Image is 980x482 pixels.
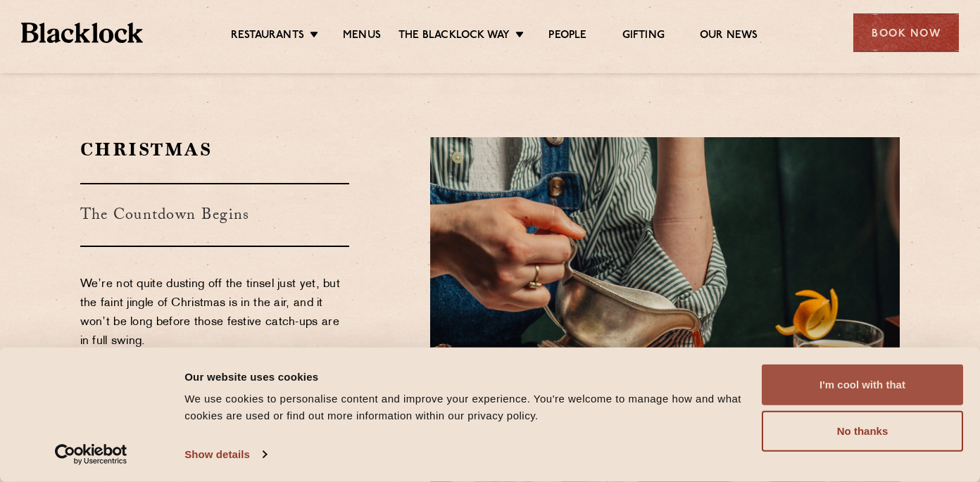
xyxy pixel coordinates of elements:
div: Our website uses cookies [184,368,746,385]
a: Gifting [622,29,665,44]
a: Usercentrics Cookiebot - opens in a new window [30,444,153,465]
img: BL_Textured_Logo-footer-cropped.svg [21,23,143,43]
a: Menus [343,29,381,44]
h2: Christmas [80,137,350,162]
div: Book Now [853,13,959,52]
a: Show details [184,444,266,465]
div: We use cookies to personalise content and improve your experience. You're welcome to manage how a... [184,391,746,424]
a: People [548,29,586,44]
h3: The Countdown Begins [80,183,350,247]
a: The Blacklock Way [398,29,510,44]
button: No thanks [762,411,963,452]
a: Our News [700,29,758,44]
button: I'm cool with that [762,364,963,405]
a: Restaurants [231,29,304,44]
